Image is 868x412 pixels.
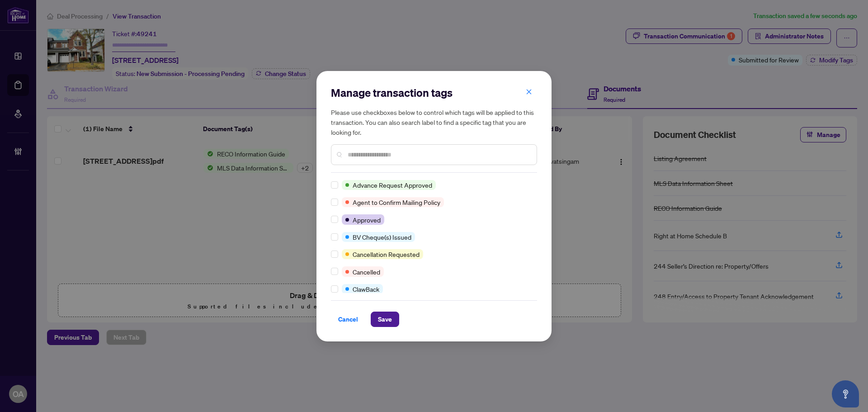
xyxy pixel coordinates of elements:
[353,197,440,207] span: Agent to Confirm Mailing Policy
[353,284,379,294] span: ClawBack
[353,232,411,242] span: BV Cheque(s) Issued
[353,249,420,259] span: Cancellation Requested
[331,85,537,100] h2: Manage transaction tags
[353,267,380,277] span: Cancelled
[526,89,532,95] span: close
[378,312,392,327] span: Save
[338,312,358,327] span: Cancel
[353,215,381,225] span: Approved
[371,312,399,327] button: Save
[331,107,537,137] h5: Please use checkboxes below to control which tags will be applied to this transaction. You can al...
[331,312,365,327] button: Cancel
[353,180,432,190] span: Advance Request Approved
[832,380,859,407] button: Open asap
